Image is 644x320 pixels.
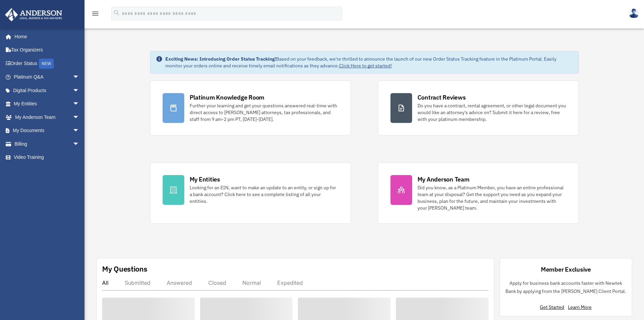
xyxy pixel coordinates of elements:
div: Did you know, as a Platinum Member, you have an entire professional team at your disposal? Get th... [418,184,566,211]
a: Tax Organizers [5,43,90,57]
div: My Questions [102,264,147,274]
a: My Documentsarrow_drop_down [5,124,90,137]
a: Order StatusNEW [5,57,90,70]
div: All [102,279,109,286]
span: arrow_drop_down [73,124,86,138]
img: User Pic [629,8,639,18]
div: My Entities [190,175,220,184]
a: My Anderson Team Did you know, as a Platinum Member, you have an entire professional team at your... [378,163,579,224]
a: Billingarrow_drop_down [5,137,90,151]
a: Get Started [540,304,567,310]
a: menu [91,12,99,18]
div: My Anderson Team [418,175,470,184]
div: Further your learning and get your questions answered real-time with direct access to [PERSON_NAM... [190,102,338,123]
a: Contract Reviews Do you have a contract, rental agreement, or other legal document you would like... [378,81,579,135]
a: Click Here to get started! [339,63,392,69]
a: Digital Productsarrow_drop_down [5,84,90,97]
div: NEW [39,59,54,69]
span: arrow_drop_down [73,97,86,111]
div: Contract Reviews [418,93,466,102]
a: Platinum Knowledge Room Further your learning and get your questions answered real-time with dire... [150,81,351,135]
strong: Exciting News: Introducing Order Status Tracking! [165,56,276,62]
a: Video Training [5,151,90,164]
p: Apply for business bank accounts faster with Newtek Bank by applying from the [PERSON_NAME] Clien... [505,279,626,296]
a: Platinum Q&Aarrow_drop_down [5,70,90,84]
div: Answered [167,279,192,286]
div: Member Exclusive [541,265,591,274]
span: arrow_drop_down [73,70,86,84]
i: menu [91,9,99,18]
span: arrow_drop_down [73,84,86,98]
div: Closed [208,279,226,286]
a: My Entitiesarrow_drop_down [5,97,90,111]
div: Do you have a contract, rental agreement, or other legal document you would like an attorney's ad... [418,102,566,123]
div: Normal [242,279,261,286]
span: arrow_drop_down [73,110,86,124]
a: My Anderson Teamarrow_drop_down [5,110,90,124]
div: Looking for an EIN, want to make an update to an entity, or sign up for a bank account? Click her... [190,184,338,205]
i: search [113,9,120,17]
a: Home [5,30,86,43]
div: Expedited [277,279,303,286]
img: Anderson Advisors Platinum Portal [3,8,64,21]
a: Learn More [568,304,592,310]
div: Submitted [125,279,150,286]
span: arrow_drop_down [73,137,86,151]
a: My Entities Looking for an EIN, want to make an update to an entity, or sign up for a bank accoun... [150,163,351,224]
div: Based on your feedback, we're thrilled to announce the launch of our new Order Status Tracking fe... [165,56,573,69]
div: Platinum Knowledge Room [190,93,265,102]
